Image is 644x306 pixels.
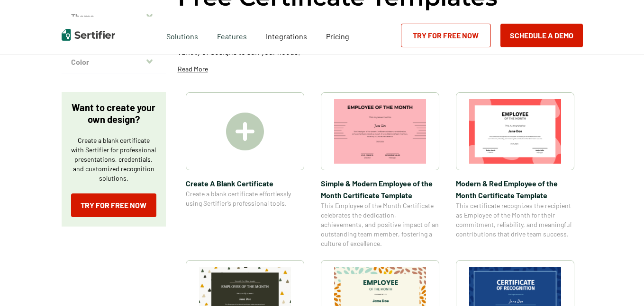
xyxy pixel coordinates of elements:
a: Pricing [326,29,349,41]
span: Solutions [166,29,198,41]
a: Modern & Red Employee of the Month Certificate TemplateModern & Red Employee of the Month Certifi... [456,92,574,248]
span: This certificate recognizes the recipient as Employee of the Month for their commitment, reliabil... [456,201,574,239]
p: Read More [178,64,208,74]
a: Simple & Modern Employee of the Month Certificate TemplateSimple & Modern Employee of the Month C... [321,92,439,248]
button: Schedule a Demo [500,24,583,47]
img: Modern & Red Employee of the Month Certificate Template [469,99,561,164]
span: Simple & Modern Employee of the Month Certificate Template [321,177,439,201]
button: Theme [62,5,166,28]
p: Create a blank certificate with Sertifier for professional presentations, credentials, and custom... [71,136,156,183]
img: Sertifier | Digital Credentialing Platform [62,29,115,41]
span: Create A Blank Certificate [186,177,304,189]
a: Integrations [266,29,307,41]
span: This Employee of the Month Certificate celebrates the dedication, achievements, and positive impa... [321,201,439,248]
span: Create a blank certificate effortlessly using Sertifier’s professional tools. [186,189,304,208]
img: Simple & Modern Employee of the Month Certificate Template [334,99,426,164]
span: Modern & Red Employee of the Month Certificate Template [456,177,574,201]
span: Features [217,29,247,41]
a: Try for Free Now [71,193,156,217]
span: Pricing [326,32,349,41]
p: Want to create your own design? [71,102,156,125]
button: Color [62,51,166,73]
a: Try for Free Now [401,24,491,47]
span: Integrations [266,32,307,41]
img: Create A Blank Certificate [226,113,264,150]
